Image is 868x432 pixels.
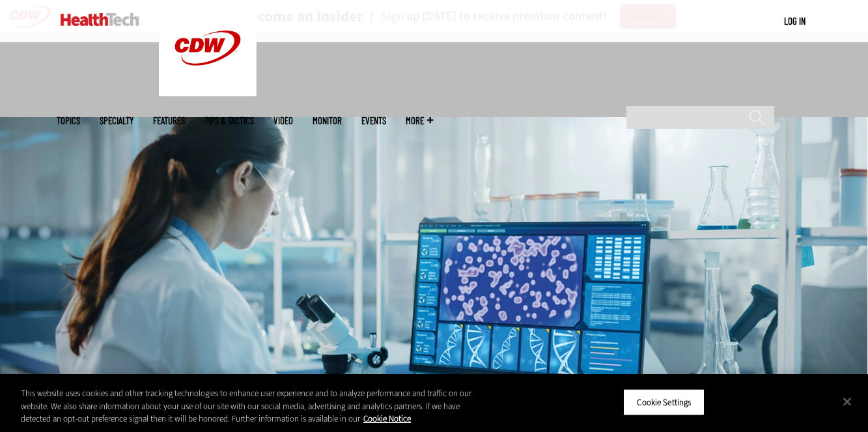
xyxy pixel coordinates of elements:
[61,13,139,26] img: Home
[623,388,705,416] button: Cookie Settings
[100,116,133,126] span: Specialty
[313,116,342,126] a: MonITor
[784,14,805,28] div: User menu
[204,116,254,126] a: Tips & Tactics
[406,116,433,126] span: More
[361,116,386,126] a: Events
[21,387,477,425] div: This website uses cookies and other tracking technologies to enhance user experience and to analy...
[784,15,805,27] a: Log in
[57,116,80,126] span: Topics
[153,116,185,126] a: Features
[833,387,861,416] button: Close
[273,116,293,126] a: Video
[159,86,257,100] a: CDW
[363,413,411,424] a: More information about your privacy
